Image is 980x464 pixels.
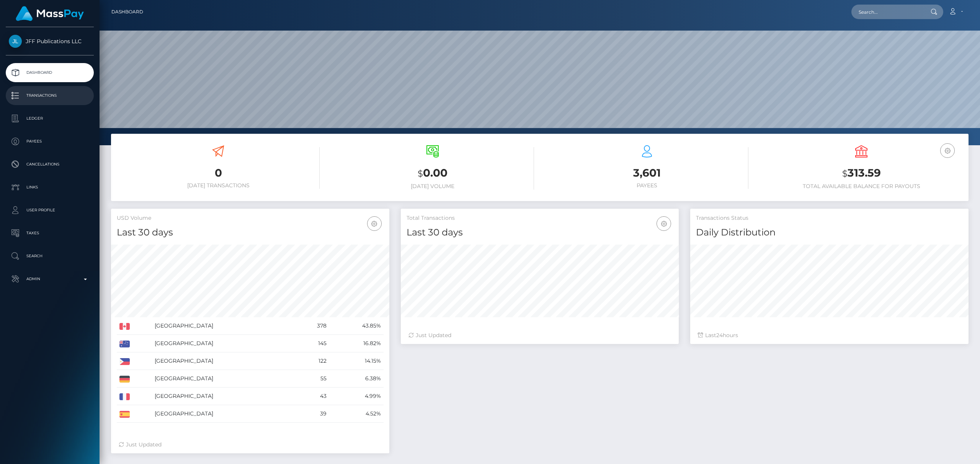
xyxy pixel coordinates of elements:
[851,5,923,19] input: Search...
[119,376,130,383] img: DE.png
[16,6,84,21] img: MassPay Logo
[331,165,534,181] h3: 0.00
[119,393,130,400] img: FR.png
[6,38,94,45] span: JFF Publications LLC
[6,86,94,105] a: Transactions
[6,155,94,174] a: Cancellations
[760,183,963,190] h6: Total Available Balance for Payouts
[546,165,748,180] h3: 3,601
[408,331,671,339] div: Just Updated
[152,335,296,352] td: [GEOGRAPHIC_DATA]
[6,247,94,266] a: Search
[9,159,91,170] p: Cancellations
[117,165,320,180] h3: 0
[329,405,384,423] td: 4.52%
[119,411,130,418] img: ES.png
[329,317,384,335] td: 43.85%
[716,332,723,339] span: 24
[696,214,963,222] h5: Transactions Status
[329,388,384,405] td: 4.99%
[329,335,384,352] td: 16.82%
[111,4,143,20] a: Dashboard
[296,370,329,388] td: 55
[329,352,384,370] td: 14.15%
[152,317,296,335] td: [GEOGRAPHIC_DATA]
[296,405,329,423] td: 39
[152,352,296,370] td: [GEOGRAPHIC_DATA]
[119,323,130,330] img: CA.png
[331,183,534,190] h6: [DATE] Volume
[407,226,673,239] h4: Last 30 days
[9,67,91,78] p: Dashboard
[6,178,94,197] a: Links
[9,113,91,124] p: Ledger
[117,182,320,189] h6: [DATE] Transactions
[842,168,848,179] small: $
[698,331,961,339] div: Last hours
[9,35,22,48] img: JFF Publications LLC
[152,388,296,405] td: [GEOGRAPHIC_DATA]
[9,250,91,262] p: Search
[9,204,91,216] p: User Profile
[6,132,94,151] a: Payees
[152,405,296,423] td: [GEOGRAPHIC_DATA]
[117,226,384,239] h4: Last 30 days
[329,370,384,388] td: 6.38%
[9,182,91,193] p: Links
[296,388,329,405] td: 43
[152,370,296,388] td: [GEOGRAPHIC_DATA]
[296,335,329,352] td: 145
[296,352,329,370] td: 122
[760,165,963,181] h3: 313.59
[407,214,673,222] h5: Total Transactions
[6,109,94,128] a: Ledger
[119,341,130,347] img: AU.png
[117,214,384,222] h5: USD Volume
[6,63,94,82] a: Dashboard
[418,168,423,179] small: $
[9,90,91,101] p: Transactions
[696,226,963,239] h4: Daily Distribution
[6,224,94,243] a: Taxes
[6,201,94,220] a: User Profile
[9,136,91,147] p: Payees
[296,317,329,335] td: 378
[119,358,130,365] img: PH.png
[119,441,382,449] div: Just Updated
[9,227,91,239] p: Taxes
[6,269,94,289] a: Admin
[546,182,748,189] h6: Payees
[9,273,91,285] p: Admin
